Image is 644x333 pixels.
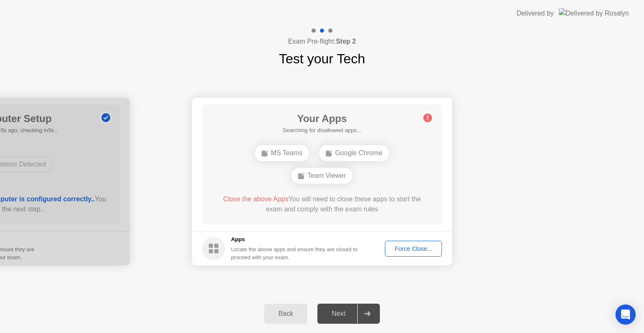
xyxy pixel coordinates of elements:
div: MS Teams [255,145,309,161]
span: Close the above Apps [223,195,288,203]
h1: Test your Tech [279,49,365,69]
div: Google Chrome [319,145,389,161]
button: Back [264,304,307,324]
h5: Searching for disallowed apps... [283,126,361,135]
h5: Apps [231,235,358,244]
button: Force Close... [385,241,442,257]
h1: Your Apps [283,111,361,126]
div: Delivered by [517,8,554,18]
button: Next [317,304,380,324]
div: Locate the above apps and ensure they are closed to proceed with your exam. [231,245,358,261]
div: Force Close... [388,245,439,252]
img: Delivered by Rosalyn [559,8,629,18]
b: Step 2 [336,38,356,45]
h4: Exam Pre-flight: [288,36,356,47]
div: You will need to close these apps to start the exam and comply with the exam rules [214,194,430,214]
div: Team Viewer [291,168,353,184]
div: Back [267,310,305,317]
div: Open Intercom Messenger [615,304,636,325]
div: Next [320,310,357,317]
